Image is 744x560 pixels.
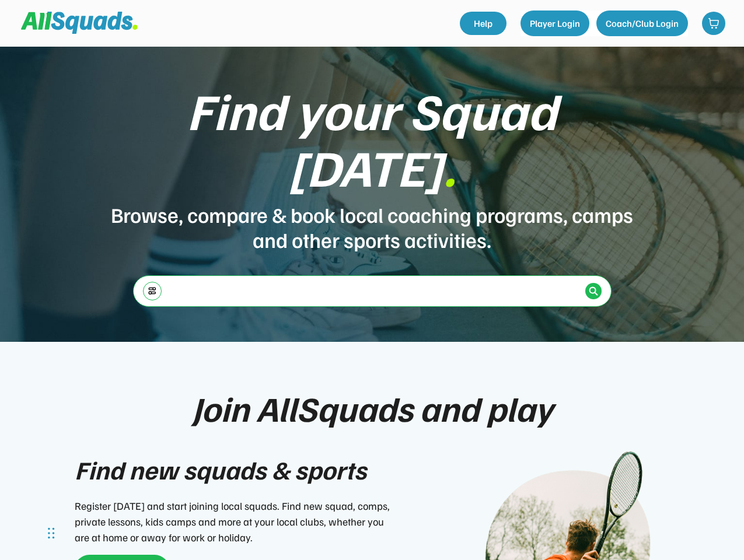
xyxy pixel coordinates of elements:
[708,17,719,29] img: shopping-cart-01%20%281%29.svg
[596,10,688,36] button: Coach/Club Login
[460,12,507,35] a: Help
[443,134,456,198] font: .
[589,286,598,296] img: Icon%20%2838%29.svg
[75,498,396,545] div: Register [DATE] and start joining local squads. Find new squad, comps, private lessons, kids camp...
[192,388,553,427] div: Join AllSquads and play
[75,450,366,489] div: Find new squads & sports
[110,202,635,252] div: Browse, compare & book local coaching programs, camps and other sports activities.
[521,10,589,36] button: Player Login
[148,286,157,295] img: settings-03.svg
[110,82,635,195] div: Find your Squad [DATE]
[21,12,138,34] img: Squad%20Logo.svg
